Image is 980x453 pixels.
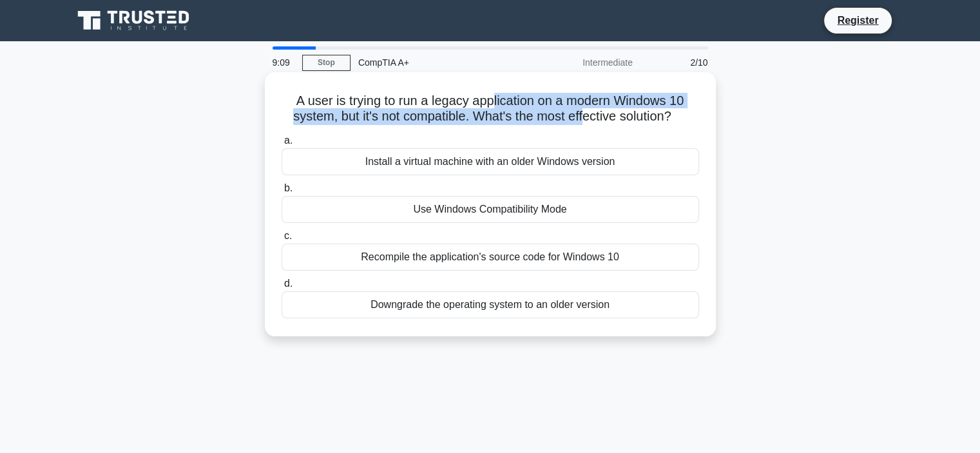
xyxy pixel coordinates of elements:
span: d. [284,278,293,289]
div: 2/10 [640,50,716,75]
div: Recompile the application's source code for Windows 10 [282,244,699,271]
div: Use Windows Compatibility Mode [282,196,699,223]
div: CompTIA A+ [351,50,528,75]
div: Install a virtual machine with an older Windows version [282,148,699,175]
div: 9:09 [265,50,302,75]
span: b. [284,182,293,193]
div: Downgrade the operating system to an older version [282,291,699,318]
a: Register [829,12,886,28]
div: Intermediate [528,50,640,75]
a: Stop [302,55,351,71]
span: c. [284,230,292,241]
h5: A user is trying to run a legacy application on a modern Windows 10 system, but it's not compatib... [280,93,700,125]
span: a. [284,135,293,146]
